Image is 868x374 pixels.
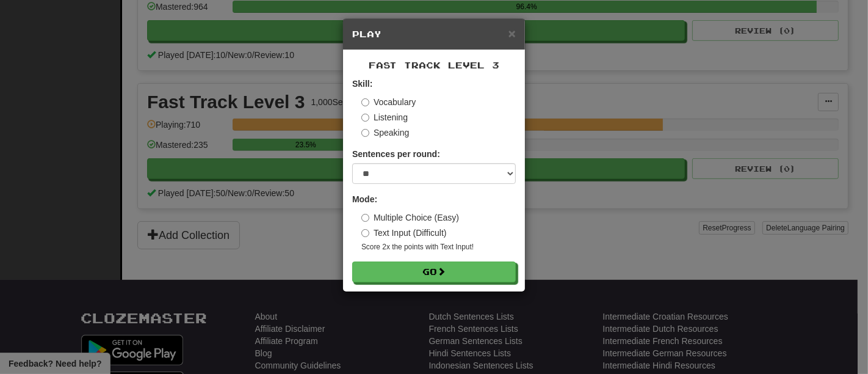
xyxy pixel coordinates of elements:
label: Speaking [361,127,409,139]
label: Vocabulary [361,96,416,108]
strong: Mode: [352,194,377,204]
h5: Play [352,28,516,40]
input: Listening [361,114,369,122]
input: Multiple Choice (Easy) [361,214,369,222]
label: Listening [361,111,408,123]
button: Go [352,262,516,282]
label: Multiple Choice (Easy) [361,211,459,224]
label: Sentences per round: [352,148,440,160]
input: Speaking [361,129,369,137]
span: × [508,26,516,40]
span: Fast Track Level 3 [369,60,499,70]
small: Score 2x the points with Text Input ! [361,242,516,252]
input: Text Input (Difficult) [361,229,369,237]
button: Close [508,27,516,40]
label: Text Input (Difficult) [361,227,447,239]
input: Vocabulary [361,98,369,106]
strong: Skill: [352,79,372,89]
